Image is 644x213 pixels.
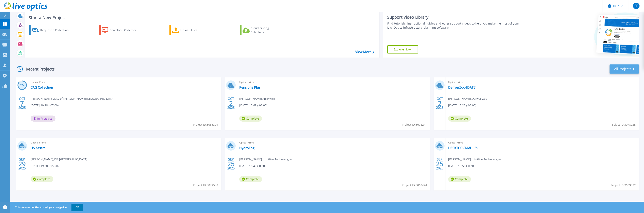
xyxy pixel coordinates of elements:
[227,96,235,111] div: OCT 2025
[240,25,285,35] a: Cloud Pricing Calculator
[448,164,476,168] span: [DATE] 15:56 (-06:00)
[448,176,471,182] span: Complete
[239,116,262,122] span: Complete
[239,103,267,108] span: [DATE] 13:48 (-06:00)
[239,140,428,145] span: Optical Prime
[402,183,427,187] span: Project ID: 3069424
[11,204,83,211] span: This site uses cookies to track your navigation.
[436,156,444,171] div: SEP 2025
[611,183,636,187] span: Project ID: 3069382
[448,103,476,108] span: [DATE] 13:22 (-06:00)
[239,146,254,150] a: HydroEng
[71,204,83,211] button: OK
[387,15,521,20] div: Support Video Library
[31,103,59,108] span: [DATE] 10:18 (-07:00)
[239,85,261,89] a: Pensions Plus
[31,116,55,122] span: In Progress
[229,102,233,105] span: 2
[18,96,26,111] div: OCT 2025
[448,116,471,122] span: Complete
[611,122,636,127] span: Project ID: 3078225
[40,26,73,34] div: Request a Collection
[99,25,144,35] a: Download Collector
[29,25,74,35] a: Request a Collection
[436,96,444,111] div: OCT 2025
[169,25,215,35] a: Upload Files
[31,164,59,168] span: [DATE] 19:38 (-05:00)
[448,157,501,162] span: [PERSON_NAME] , Intuitive Technologies
[110,26,142,34] div: Download Collector
[448,140,637,145] span: Optical Prime
[438,102,442,105] span: 2
[31,85,53,89] a: CAG Collection
[239,96,275,101] span: [PERSON_NAME] , NETWIZE
[31,157,87,162] span: [PERSON_NAME] , CIS [GEOGRAPHIC_DATA]
[17,83,27,88] h3: 87
[355,50,374,54] a: View More
[20,102,24,105] span: 7
[387,45,418,54] a: Explore Now!
[23,84,24,87] span: %
[18,162,26,166] span: 29
[180,26,213,34] div: Upload Files
[31,146,46,150] a: US Assets
[448,146,478,150] a: DESKTOP-FRMDC39
[610,64,639,74] a: All Projects
[448,85,476,89] a: DenverZoo-[DATE]
[402,122,427,127] span: Project ID: 3078241
[239,80,428,84] span: Optical Prime
[251,26,283,34] div: Cloud Pricing Calculator
[31,80,219,84] span: Optical Prime
[31,140,219,145] span: Optical Prime
[387,21,521,30] div: Find tutorials, instructional guides and other support videos to help you make the most of your L...
[448,80,637,84] span: Optical Prime
[18,156,26,171] div: SEP 2025
[193,183,218,187] span: Project ID: 3072548
[239,157,293,162] span: [PERSON_NAME] , Intuitive Technologies
[227,156,235,171] div: SEP 2025
[31,176,53,182] span: Complete
[634,4,638,7] span: SF
[227,162,235,166] span: 25
[31,96,114,101] span: [PERSON_NAME] , City of [PERSON_NAME][GEOGRAPHIC_DATA]
[239,164,267,168] span: [DATE] 16:40 (-06:00)
[29,15,374,20] h3: Start a New Project
[16,64,60,74] div: Recent Projects
[448,96,487,101] span: [PERSON_NAME] , Denver Zoo
[436,162,444,166] span: 25
[193,122,218,127] span: Project ID: 3083329
[239,176,262,182] span: Complete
